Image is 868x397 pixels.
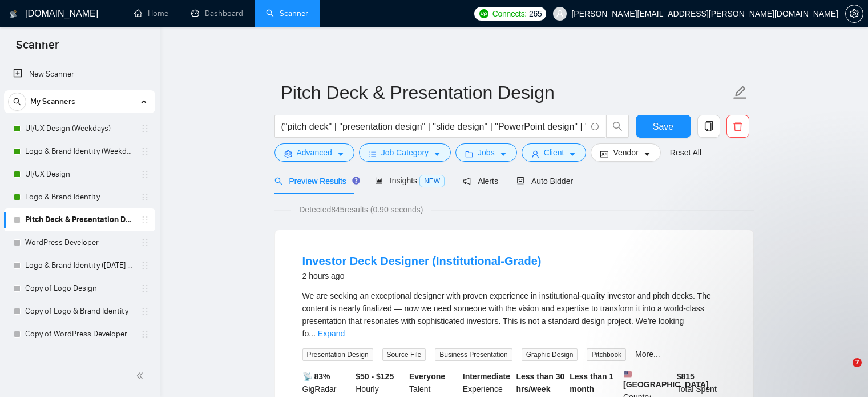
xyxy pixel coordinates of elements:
[419,175,445,187] span: NEW
[845,9,863,18] a: setting
[479,9,488,18] img: upwork-logo.png
[455,143,517,162] button: folderJobscaret-down
[606,115,629,138] button: search
[463,177,471,185] span: notification
[409,372,445,381] b: Everyone
[375,177,383,185] span: area-chart
[9,98,26,106] span: search
[359,143,451,162] button: barsJob Categorycaret-down
[30,90,75,113] span: My Scanners
[568,150,576,158] span: caret-down
[25,117,134,140] a: UI/UX Design (Weekdays)
[309,329,316,338] span: ...
[829,358,857,386] iframe: Intercom live chat
[284,150,292,158] span: setting
[25,140,134,163] a: Logo & Brand Identity (Weekdays)
[136,370,147,382] span: double-left
[529,7,542,20] span: 265
[140,284,150,293] span: holder
[516,177,573,186] span: Auto Bidder
[499,150,507,158] span: caret-down
[670,146,701,159] a: Reset All
[140,307,150,316] span: holder
[635,350,660,359] a: More...
[356,372,394,381] b: $50 - $125
[677,372,695,381] b: $ 815
[478,146,495,159] span: Jobs
[134,9,168,18] a: homeHome
[853,358,862,367] span: 7
[382,348,426,361] span: Source File
[274,177,282,185] span: search
[531,150,539,158] span: user
[8,93,26,111] button: search
[591,123,599,130] span: info-circle
[140,170,150,179] span: holder
[191,9,243,18] a: dashboardDashboard
[7,37,68,61] span: Scanner
[613,146,638,159] span: Vendor
[591,143,660,162] button: idcardVendorcaret-down
[25,254,134,277] a: Logo & Brand Identity ([DATE] AM)
[556,10,564,18] span: user
[140,147,150,156] span: holder
[570,372,613,394] b: Less than 1 month
[698,121,720,131] span: copy
[369,150,377,158] span: bars
[351,175,361,186] div: Tooltip anchor
[10,5,18,23] img: logo
[274,143,354,162] button: settingAdvancedcaret-down
[140,238,150,247] span: holder
[302,255,542,267] a: Investor Deck Designer (Institutional-Grade)
[302,269,542,283] div: 2 hours ago
[623,370,709,389] b: [GEOGRAPHIC_DATA]
[463,177,498,186] span: Alerts
[624,370,632,378] img: 🇺🇸
[516,177,524,185] span: robot
[607,121,628,131] span: search
[4,90,155,346] li: My Scanners
[733,85,748,100] span: edit
[516,372,565,394] b: Less than 30 hrs/week
[600,150,608,158] span: idcard
[727,121,749,131] span: delete
[25,300,134,323] a: Copy of Logo & Brand Identity
[522,143,587,162] button: userClientcaret-down
[544,146,564,159] span: Client
[140,124,150,133] span: holder
[274,177,357,186] span: Preview Results
[587,348,626,361] span: Pitchbook
[25,186,134,208] a: Logo & Brand Identity
[845,5,863,23] button: setting
[636,115,691,138] button: Save
[846,9,863,18] span: setting
[25,231,134,254] a: WordPress Developer
[140,215,150,224] span: holder
[492,7,527,20] span: Connects:
[643,150,651,158] span: caret-down
[281,119,586,134] input: Search Freelance Jobs...
[653,119,673,134] span: Save
[13,63,146,86] a: New Scanner
[302,348,373,361] span: Presentation Design
[697,115,720,138] button: copy
[140,330,150,339] span: holder
[465,150,473,158] span: folder
[726,115,749,138] button: delete
[281,78,730,107] input: Scanner name...
[435,348,512,361] span: Business Presentation
[4,63,155,86] li: New Scanner
[302,372,330,381] b: 📡 83%
[291,203,431,216] span: Detected 845 results (0.90 seconds)
[266,9,308,18] a: searchScanner
[463,372,510,381] b: Intermediate
[433,150,441,158] span: caret-down
[140,193,150,202] span: holder
[381,146,429,159] span: Job Category
[302,290,726,340] div: We are seeking an exceptional designer with proven experience in institutional-quality investor a...
[318,329,345,338] a: Expand
[25,323,134,346] a: Copy of WordPress Developer
[25,208,134,231] a: Pitch Deck & Presentation Design
[140,261,150,270] span: holder
[25,163,134,186] a: UI/UX Design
